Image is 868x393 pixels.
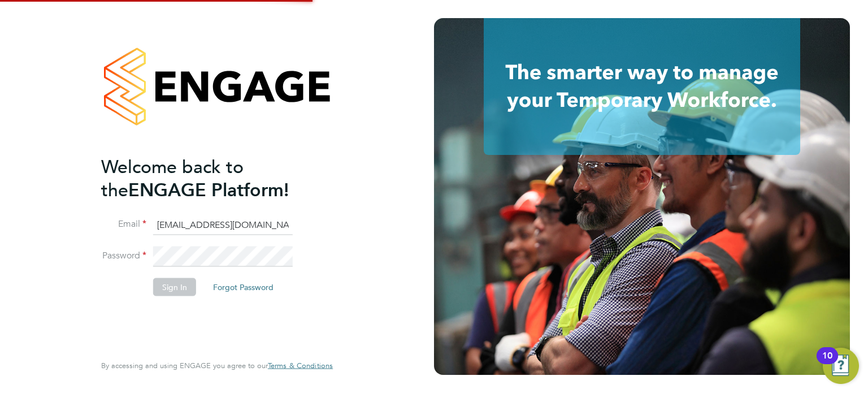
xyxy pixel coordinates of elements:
button: Open Resource Center, 10 new notifications [823,348,859,384]
div: 10 [822,356,832,370]
input: Enter your work email... [153,215,293,235]
a: Terms & Conditions [268,361,333,370]
span: Terms & Conditions [268,361,333,370]
button: Forgot Password [204,278,283,296]
button: Sign In [153,278,196,296]
h2: ENGAGE Platform! [101,155,322,201]
label: Password [101,250,146,262]
span: Welcome back to the [101,156,244,201]
span: By accessing and using ENGAGE you agree to our [101,361,333,370]
label: Email [101,218,146,230]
